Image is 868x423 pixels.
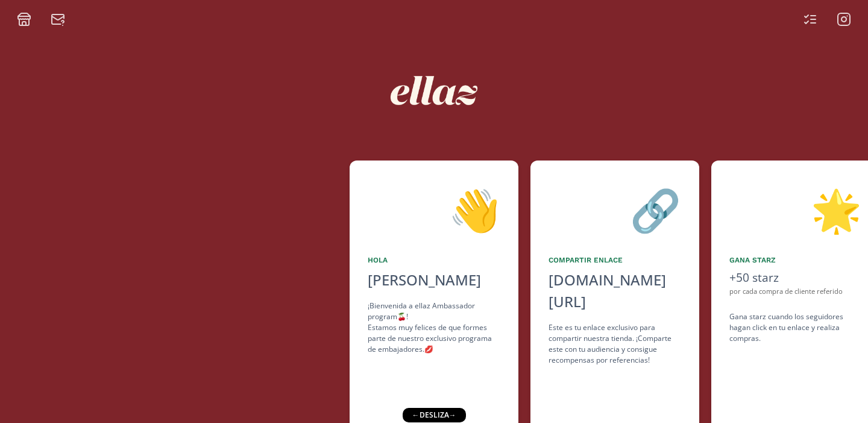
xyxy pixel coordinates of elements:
[549,269,681,313] div: [DOMAIN_NAME][URL]
[549,255,681,266] div: Compartir Enlace
[368,301,500,355] div: ¡Bienvenida a ellaz Ambassador program🍒! Estamos muy felices de que formes parte de nuestro exclu...
[549,179,681,240] div: 🔗
[368,255,500,266] div: Hola
[729,287,862,297] div: por cada compra de cliente referido
[729,269,862,287] div: +50 starz
[368,179,500,240] div: 👋
[549,322,681,366] div: Este es tu enlace exclusivo para compartir nuestra tienda. ¡Comparte este con tu audiencia y cons...
[380,36,488,145] img: nKmKAABZpYV7
[729,311,862,344] div: Gana starz cuando los seguidores hagan click en tu enlace y realiza compras .
[729,255,862,266] div: Gana starz
[729,179,862,240] div: 🌟
[368,269,500,291] div: [PERSON_NAME]
[403,408,466,422] div: ← desliza →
